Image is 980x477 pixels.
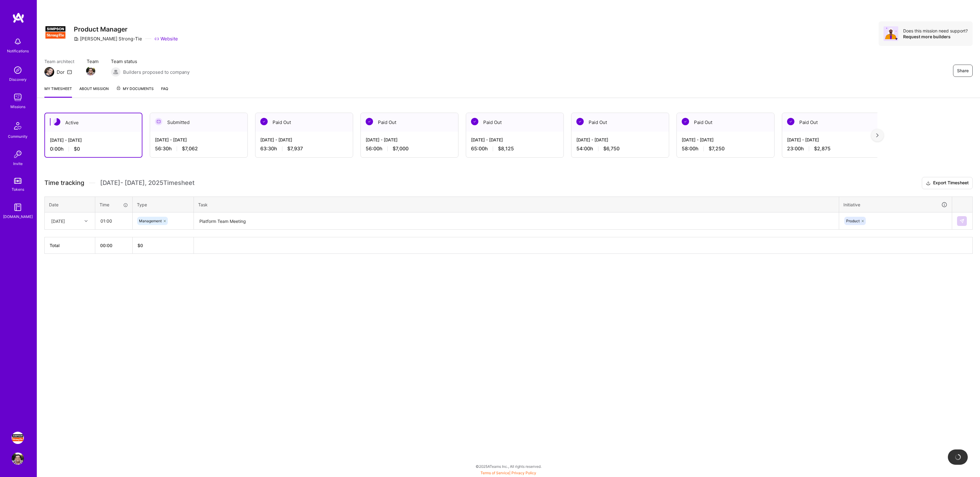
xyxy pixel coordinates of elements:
[139,219,162,223] span: Management
[123,69,190,75] span: Builders proposed to company
[12,201,24,213] img: guide book
[12,91,24,103] img: teamwork
[876,133,879,137] img: right
[471,118,478,125] img: Paid Out
[682,145,769,152] div: 58:00 h
[79,85,109,98] a: About Mission
[260,137,348,143] div: [DATE] - [DATE]
[13,160,23,167] div: Invite
[138,243,143,248] span: $ 0
[957,68,969,74] span: Share
[111,67,121,77] img: Builders proposed to company
[67,69,72,74] i: icon Mail
[571,113,669,132] div: Paid Out
[10,453,25,465] a: User Avatar
[87,66,95,76] a: Team Member Avatar
[85,220,88,223] i: icon Chevron
[843,201,948,208] div: Initiative
[957,216,967,226] div: null
[846,219,860,223] span: Product
[50,146,137,152] div: 0:00 h
[955,454,961,460] img: loading
[44,179,84,187] span: Time tracking
[787,145,875,152] div: 23:00 h
[133,197,194,212] th: Type
[682,118,689,125] img: Paid Out
[12,186,24,193] div: Tokens
[903,28,968,34] div: Does this mission need support?
[155,137,243,143] div: [DATE] - [DATE]
[576,118,584,125] img: Paid Out
[903,34,968,39] div: Request more builders
[926,180,931,186] i: icon Download
[74,25,178,33] h3: Product Manager
[10,432,25,444] a: Simpson Strong-Tie: Product Manager
[155,145,243,152] div: 56:30 h
[86,66,95,76] img: Team Member Avatar
[260,118,268,125] img: Paid Out
[95,237,133,254] th: 00:00
[481,471,536,475] span: |
[44,85,72,98] a: My timesheet
[677,113,774,132] div: Paid Out
[44,21,66,43] img: Company Logo
[100,201,128,208] div: Time
[12,432,24,444] img: Simpson Strong-Tie: Product Manager
[51,218,65,224] div: [DATE]
[116,85,154,98] a: My Documents
[8,133,28,140] div: Community
[12,36,24,48] img: bell
[50,137,137,143] div: [DATE] - [DATE]
[14,178,21,184] img: tokens
[74,146,80,152] span: $0
[682,137,769,143] div: [DATE] - [DATE]
[182,145,198,152] span: $7,062
[74,36,142,42] div: [PERSON_NAME] Strong-Tie
[481,471,509,475] a: Terms of Service
[12,148,24,160] img: Invite
[96,213,132,229] input: HH:MM
[471,137,559,143] div: [DATE] - [DATE]
[154,36,178,42] a: Website
[366,137,453,143] div: [DATE] - [DATE]
[10,118,25,133] img: Community
[100,179,194,187] span: [DATE] - [DATE] , 2025 Timesheet
[255,113,353,132] div: Paid Out
[45,197,95,212] th: Date
[511,471,536,475] a: Privacy Policy
[287,145,303,152] span: $7,937
[366,145,453,152] div: 56:00 h
[603,145,620,152] span: $6,750
[959,219,964,223] img: Submit
[12,12,24,23] img: logo
[3,213,33,220] div: [DOMAIN_NAME]
[7,48,29,54] div: Notifications
[57,69,65,75] div: Dor
[194,197,839,212] th: Task
[922,177,973,189] button: Export Timesheet
[45,237,95,254] th: Total
[194,213,838,229] textarea: Platform Team Meeting
[87,58,99,65] span: Team
[9,76,27,83] div: Discovery
[150,113,247,132] div: Submitted
[576,137,664,143] div: [DATE] - [DATE]
[814,145,831,152] span: $2,875
[576,145,664,152] div: 54:00 h
[471,145,559,152] div: 65:00 h
[953,65,973,77] button: Share
[498,145,514,152] span: $8,125
[366,118,373,125] img: Paid Out
[37,459,980,474] div: © 2025 ATeams Inc., All rights reserved.
[361,113,458,132] div: Paid Out
[44,67,54,77] img: Team Architect
[53,118,60,126] img: Active
[393,145,409,152] span: $7,000
[260,145,348,152] div: 63:30 h
[161,85,168,98] a: FAQ
[782,113,880,132] div: Paid Out
[12,453,24,465] img: User Avatar
[466,113,563,132] div: Paid Out
[787,137,875,143] div: [DATE] - [DATE]
[116,85,154,92] span: My Documents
